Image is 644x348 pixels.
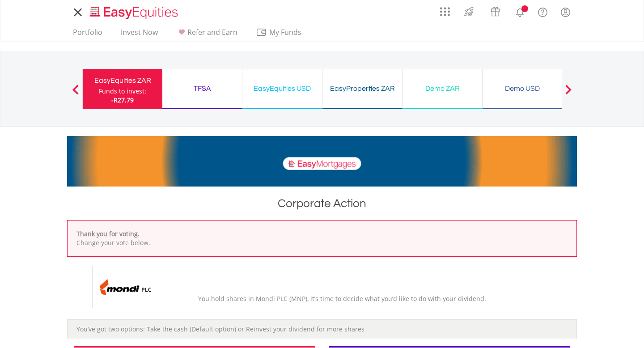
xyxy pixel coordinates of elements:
[117,28,161,42] a: Invest Now
[86,2,182,20] a: Home page
[88,5,182,20] img: EasyEquities_Logo.png
[67,195,577,216] h1: Corporate Action
[173,28,241,42] a: Refer and Earn
[69,28,106,42] a: Portfolio
[111,96,134,104] span: -R27.79
[92,266,159,308] img: EQU.ZA.MNP.png
[462,4,476,19] img: thrive-v2.svg
[67,89,85,98] button: Previous
[88,74,157,87] div: EasyEquities ZAR
[256,26,314,38] span: My Funds
[99,87,146,96] div: Funds to invest:
[408,82,477,95] div: Demo ZAR
[554,2,577,22] a: My Profile
[482,2,508,19] a: Vouchers
[168,82,237,95] div: TFSA
[328,82,397,95] div: EasyProperties ZAR
[248,82,317,95] div: EasyEquities USD
[67,136,577,187] img: EasyMortage Promotion Banner
[488,4,503,19] img: vouchers-v2.svg
[440,7,450,17] img: grid-menu-icon.svg
[198,294,486,303] span: You hold shares in Mondi PLC (MNP), it’s time to decide what you’d like to do with your dividend.
[508,2,531,20] a: Notifications
[488,82,557,95] div: Demo USD
[76,325,364,333] span: You’ve got two options: Take the cash (Default option) or Reinvest your dividend for more shares
[187,27,237,37] span: Refer and Earn
[76,229,140,238] b: Thank you for voting.
[434,2,456,17] a: AppsGrid
[76,238,568,247] p: Change your vote below.
[559,89,577,98] button: Next
[531,2,554,20] a: FAQ's and Support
